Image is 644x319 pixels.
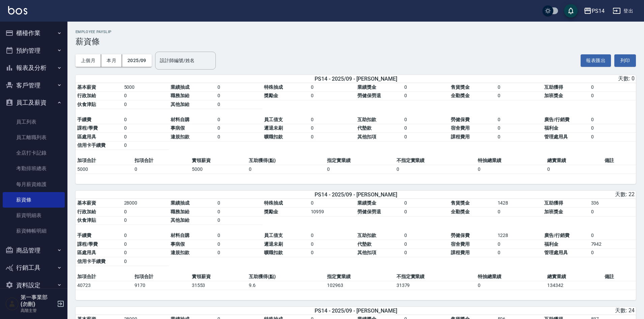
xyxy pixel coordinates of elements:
td: 0 [122,240,169,249]
td: 0 [216,248,263,257]
span: PS14 - 2025/09 - [PERSON_NAME] [315,76,397,82]
div: 天數: 22 [450,191,635,198]
span: 基本薪資 [77,200,96,206]
span: 行政加給 [77,209,96,214]
td: 1428 [496,199,543,208]
td: 備註 [603,272,636,281]
td: 0 [122,91,169,100]
td: 0 [122,231,169,240]
td: 互助獲得(點) [247,156,325,165]
td: 134342 [546,281,603,290]
td: 0 [496,124,543,133]
td: 0 [216,124,263,133]
td: 0 [309,133,356,141]
a: 薪資條 [3,192,65,208]
span: 其他扣項 [357,250,376,255]
span: 基本薪資 [77,84,96,90]
span: PS14 - 2025/09 - [PERSON_NAME] [315,191,397,198]
td: 0 [403,231,449,240]
span: 伙食津貼 [77,102,96,107]
span: 勞健保費 [451,233,470,238]
td: 0 [133,165,190,174]
td: 0 [496,115,543,124]
span: 獎勵金 [264,93,278,98]
a: 員工列表 [3,114,65,130]
td: 0 [216,133,263,141]
td: 指定實業績 [325,272,395,281]
td: 40723 [76,281,133,290]
td: 10959 [309,208,356,216]
td: 0 [496,208,543,216]
img: Logo [8,6,27,15]
span: 手續費 [77,233,91,238]
span: 區處用具 [77,250,96,255]
td: 0 [403,133,449,141]
td: 0 [403,83,449,92]
table: a dense table [76,199,636,272]
td: 0 [403,208,449,216]
td: 0 [216,208,263,216]
td: 備註 [603,156,636,165]
span: 手續費 [77,117,91,122]
span: 課程/學費 [77,241,98,247]
td: 0 [589,231,636,240]
td: 0 [589,208,636,216]
span: 信用卡手續費 [77,142,106,148]
td: 不指定實業績 [395,156,476,165]
span: 特殊抽成 [264,200,283,206]
span: 業績獎金 [357,200,376,206]
span: 互助獲得 [544,200,563,206]
button: 員工及薪資 [3,94,65,111]
td: 1228 [496,231,543,240]
td: 0 [216,91,263,100]
td: 0 [216,100,263,109]
div: 天數: 24 [450,307,635,314]
td: 互助獲得(點) [247,272,325,281]
td: 0 [309,231,356,240]
td: 0 [589,133,636,141]
a: 全店打卡記錄 [3,145,65,161]
td: 9.6 [247,281,325,290]
td: 0 [122,124,169,133]
span: 加班獎金 [544,209,563,214]
td: 指定實業績 [325,156,395,165]
td: 0 [122,216,169,225]
td: 0 [403,115,449,124]
td: 特抽總業績 [476,156,546,165]
span: 曠職扣款 [264,134,283,139]
h2: Employee Payslip [76,30,636,34]
span: 管理處用具 [544,250,568,255]
td: 336 [589,199,636,208]
span: 代墊款 [357,125,372,131]
td: 0 [496,83,543,92]
td: 5000 [76,165,133,174]
button: 資料設定 [3,276,65,294]
td: 0 [122,115,169,124]
span: 信用卡手續費 [77,259,106,264]
td: 0 [122,141,169,150]
h3: 薪資條 [76,37,636,46]
span: 課程費用 [451,250,470,255]
div: PS14 [592,7,605,15]
span: 福利金 [544,241,558,247]
button: 登出 [610,5,636,17]
td: 0 [589,248,636,257]
span: 事病假 [171,125,185,131]
td: 加項合計 [76,156,133,165]
a: 薪資轉帳明細 [3,223,65,239]
button: 報表匯出 [581,54,611,67]
span: 區處用具 [77,134,96,139]
span: 業績抽成 [171,200,189,206]
td: 0 [122,100,169,109]
button: 列印 [614,54,636,67]
span: 其他加給 [171,102,189,107]
a: 考勤排班總表 [3,161,65,176]
span: 業績獎金 [357,84,376,90]
span: 伙食津貼 [77,217,96,223]
span: 遲退未刷 [264,125,283,131]
td: 5000 [122,83,169,92]
span: 違規扣款 [171,250,189,255]
button: 本月 [101,54,122,67]
span: 勞健保勞退 [357,209,381,214]
a: 每月薪資維護 [3,177,65,192]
